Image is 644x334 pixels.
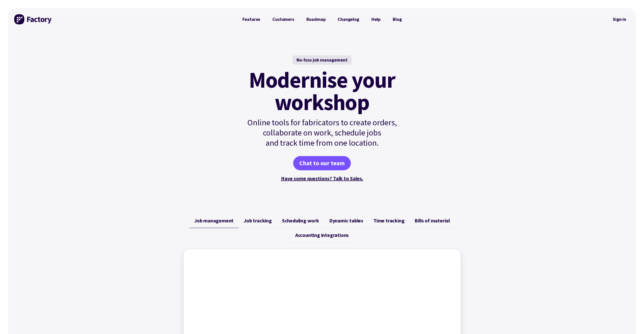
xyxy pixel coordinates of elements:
a: Blog [387,14,408,24]
nav: Secondary Navigation [609,13,630,25]
a: Sign in [609,13,630,25]
a: Have some questions? Talk to Sales. [281,175,363,181]
span: Scheduling work [282,218,319,224]
span: Accounting integrations [295,232,349,238]
mark: Modernise your workshop [249,69,395,113]
a: Help [365,14,387,24]
p: Online tools for fabricators to create orders, collaborate on work, schedule jobs and track time ... [236,117,408,148]
a: Changelog [332,14,365,24]
a: Roadmap [300,14,332,24]
span: Job tracking [244,218,272,224]
span: Job management [194,218,234,224]
a: Chat to our team [293,156,351,170]
span: Bills of material [415,218,450,224]
nav: Primary Navigation [236,14,408,24]
a: Customers [266,14,300,24]
div: No-fuss job management [292,55,352,65]
span: Dynamic tables [329,218,363,224]
img: Factory [14,14,52,24]
a: Features [236,14,267,24]
span: Time tracking [373,218,404,224]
